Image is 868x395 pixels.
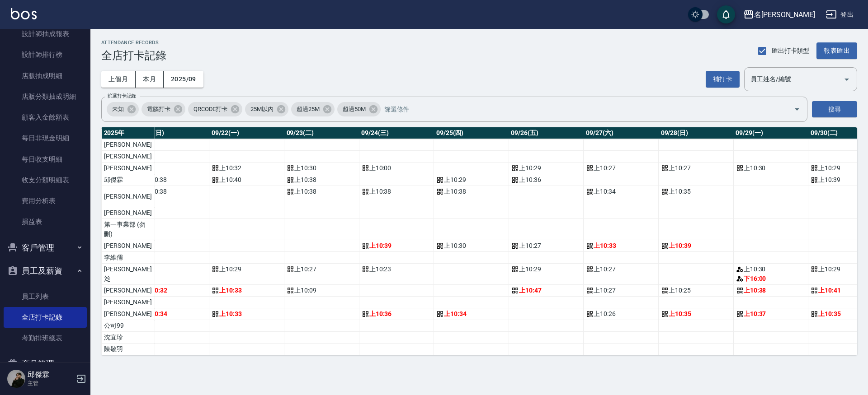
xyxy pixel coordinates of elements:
[661,187,731,196] div: 上 10:35
[840,72,854,87] button: Open
[736,274,806,283] div: 下 16:00
[436,309,506,319] div: 上 10:34
[188,102,243,116] div: QRCODE打卡
[736,309,806,319] div: 上 10:37
[736,265,806,274] div: 上 10:30
[142,102,185,116] div: 電腦打卡
[511,241,581,251] div: 上 10:27
[212,163,282,173] div: 上 10:32
[661,163,731,173] div: 上 10:27
[28,379,74,387] p: 主管
[661,241,731,251] div: 上 10:39
[740,5,819,24] button: 名[PERSON_NAME]
[586,163,656,173] div: 上 10:27
[4,307,87,328] a: 全店打卡記錄
[436,187,506,196] div: 上 10:38
[822,6,857,23] button: 登出
[586,265,656,274] div: 上 10:27
[101,252,154,264] td: 李維儒
[816,42,857,59] button: 報表匯出
[101,151,154,163] td: [PERSON_NAME]
[754,9,815,20] div: 名[PERSON_NAME]
[137,187,207,196] div: 上 10:38
[245,105,279,114] span: 25M以內
[134,127,209,139] th: 09/21(日)
[4,170,87,191] a: 收支分類明細表
[101,219,154,240] td: 第一事業部 (勿刪)
[245,102,288,116] div: 25M以內
[287,265,357,274] div: 上 10:27
[212,265,282,274] div: 上 10:29
[101,240,154,252] td: [PERSON_NAME]
[736,163,806,173] div: 上 10:30
[101,207,154,219] td: [PERSON_NAME]
[212,175,282,185] div: 上 10:40
[101,163,154,174] td: [PERSON_NAME]
[4,236,87,260] button: 客戶管理
[101,264,154,285] td: [PERSON_NAME]彣
[107,105,129,114] span: 未知
[101,174,154,186] td: 邱傑霖
[4,23,87,44] a: 設計師抽成報表
[382,102,778,117] input: 篩選條件
[511,286,581,295] div: 上 10:47
[706,71,740,88] button: 補打卡
[434,127,509,139] th: 09/25(四)
[4,328,87,349] a: 考勤排班總表
[4,65,87,86] a: 店販抽成明細
[436,175,506,185] div: 上 10:29
[107,102,139,116] div: 未知
[287,286,357,295] div: 上 10:09
[101,139,154,151] td: [PERSON_NAME]
[586,286,656,295] div: 上 10:27
[4,191,87,211] a: 費用分析表
[4,259,87,283] button: 員工及薪資
[4,211,87,232] a: 損益表
[717,5,735,23] button: save
[4,286,87,307] a: 員工列表
[284,127,359,139] th: 09/23(二)
[659,127,734,139] th: 09/28(日)
[209,127,284,139] th: 09/22(一)
[164,71,203,88] button: 2025/09
[4,128,87,149] a: 每日非現金明細
[790,102,804,116] button: Open
[4,352,87,376] button: 商品管理
[511,175,581,185] div: 上 10:36
[511,163,581,173] div: 上 10:29
[188,105,233,114] span: QRCODE打卡
[101,320,154,332] td: 公司99
[812,101,857,118] button: 搜尋
[586,309,656,319] div: 上 10:26
[584,127,659,139] th: 09/27(六)
[137,286,207,295] div: 上 10:32
[359,127,434,139] th: 09/24(三)
[509,127,584,139] th: 09/26(五)
[101,127,154,139] th: 2025 年
[772,46,810,56] span: 匯出打卡類型
[101,40,166,46] h2: ATTENDANCE RECORDS
[7,370,25,388] img: Person
[101,332,154,344] td: 沈宜珍
[291,105,325,114] span: 超過25M
[337,102,381,116] div: 超過50M
[4,86,87,107] a: 店販分類抽成明細
[436,241,506,251] div: 上 10:30
[736,286,806,295] div: 上 10:38
[137,175,207,185] div: 上 10:38
[212,309,282,319] div: 上 10:33
[4,44,87,65] a: 設計師排行榜
[287,175,357,185] div: 上 10:38
[291,102,335,116] div: 超過25M
[101,71,136,88] button: 上個月
[362,163,432,173] div: 上 10:00
[586,187,656,196] div: 上 10:34
[137,309,207,319] div: 上 10:34
[362,265,432,274] div: 上 10:23
[586,241,656,251] div: 上 10:33
[511,265,581,274] div: 上 10:29
[212,286,282,295] div: 上 10:33
[661,309,731,319] div: 上 10:35
[101,186,154,207] td: [PERSON_NAME]
[733,127,808,139] th: 09/29(一)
